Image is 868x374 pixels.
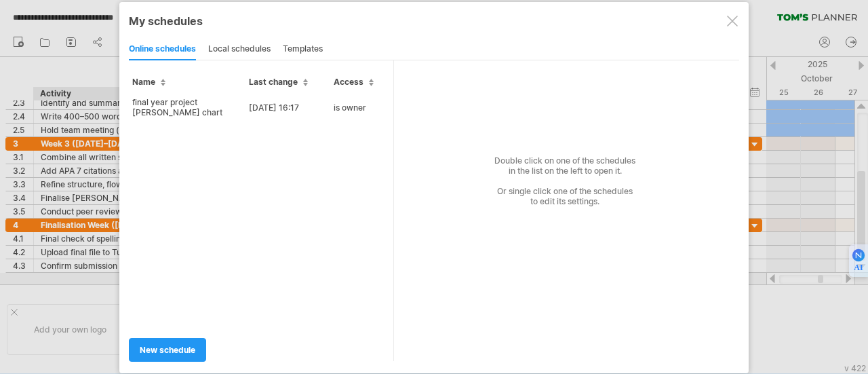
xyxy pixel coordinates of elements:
[129,39,196,60] div: online schedules
[129,338,206,362] a: new schedule
[129,92,245,122] td: final year project [PERSON_NAME] chart
[394,60,736,254] div: Double click on one of the schedules in the list on the left to open it. Or single click one of t...
[132,77,165,87] span: Name
[245,92,330,122] td: [DATE] 16:17
[334,77,374,87] span: Access
[330,92,381,122] td: is owner
[208,39,271,60] div: local schedules
[283,39,323,60] div: templates
[249,77,308,87] span: Last change
[129,14,739,28] div: My schedules
[140,345,195,355] span: new schedule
